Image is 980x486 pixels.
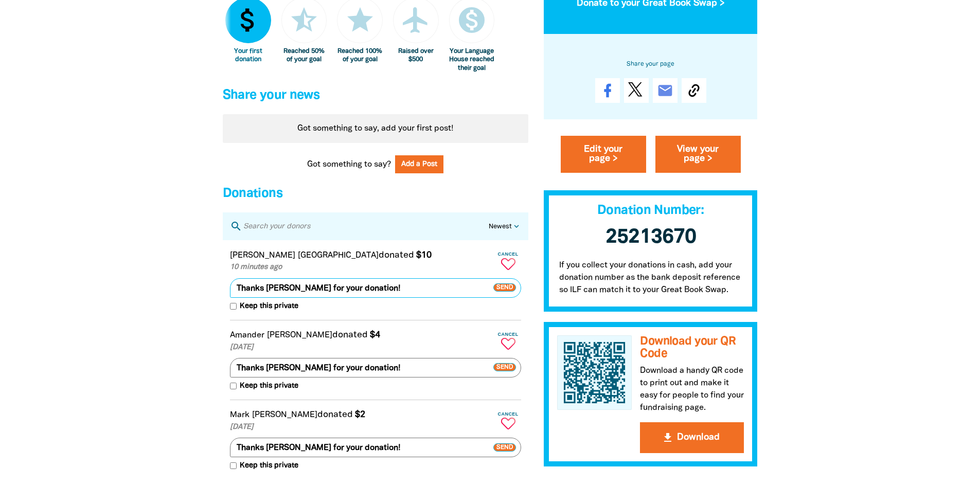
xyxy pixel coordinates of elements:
[495,411,521,417] span: Cancel
[233,5,263,35] i: attach_money
[223,188,282,200] span: Donations
[355,410,365,419] em: $2
[544,259,758,312] p: If you collect your donations in cash, add your donation number as the bank deposit reference so ...
[345,5,376,35] i: star
[223,240,528,480] div: Paginated content
[624,78,649,103] a: Post
[605,228,696,247] span: 25213670
[597,205,704,217] span: Donation Number:
[332,331,368,339] span: donated
[307,158,391,171] span: Got something to say?
[495,332,521,337] span: Cancel
[230,438,521,457] textarea: Thanks [PERSON_NAME] for your donation!
[400,5,431,35] i: airplanemode_active
[230,381,298,392] label: Keep this private
[230,383,237,389] input: Keep this private
[237,381,298,392] span: Keep this private
[640,422,744,453] button: get_appDownload
[640,335,744,361] h3: Download your QR Code
[682,78,706,103] button: Copy Link
[225,47,271,64] div: Your first donation
[230,342,493,353] p: [DATE]
[230,301,298,312] label: Keep this private
[242,220,489,233] input: Search your donors
[495,251,521,257] span: Cancel
[223,114,528,143] div: Paginated content
[230,262,493,273] p: 10 minutes ago
[560,59,741,70] h6: Share your page
[493,357,521,377] button: Send
[230,358,521,377] textarea: Thanks [PERSON_NAME] for your donation!
[230,303,237,310] input: Keep this private
[393,47,439,64] div: Raised over $500
[252,411,317,419] em: [PERSON_NAME]
[230,462,237,469] input: Keep this private
[595,78,620,103] a: Share
[230,252,295,259] em: [PERSON_NAME]
[395,155,443,173] button: Add a Post
[230,332,264,339] em: Amander
[230,411,250,419] em: Mark
[653,78,678,103] a: email
[370,331,380,339] em: $4
[493,438,521,457] button: Send
[230,220,242,232] i: search
[655,136,741,173] a: View your page >
[298,252,379,259] em: [GEOGRAPHIC_DATA]
[416,251,432,259] em: $10
[223,114,528,143] div: Got something to say, add your first post!
[237,460,298,472] span: Keep this private
[493,364,516,372] span: Send
[495,328,521,354] button: Cancel
[561,136,646,173] a: Edit your page >
[449,47,495,73] div: Your Language House reached their goal
[493,283,516,292] span: Send
[317,410,353,419] span: donated
[289,5,319,35] i: star_half
[657,82,673,99] i: email
[337,47,383,64] div: Reached 100% of your goal
[267,332,332,339] em: [PERSON_NAME]
[223,85,528,106] h4: Share your news
[230,460,298,472] label: Keep this private
[495,247,521,274] button: Cancel
[230,422,493,433] p: [DATE]
[493,443,516,452] span: Send
[495,407,521,434] button: Cancel
[230,278,521,298] textarea: Thanks [PERSON_NAME] for your donation!
[281,47,327,64] div: Reached 50% of your goal
[237,301,298,312] span: Keep this private
[662,431,674,444] i: get_app
[456,5,487,35] i: monetization_on
[557,335,632,410] img: QR Code for Goodstart Inge Farm
[493,278,521,297] button: Send
[379,251,414,259] span: donated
